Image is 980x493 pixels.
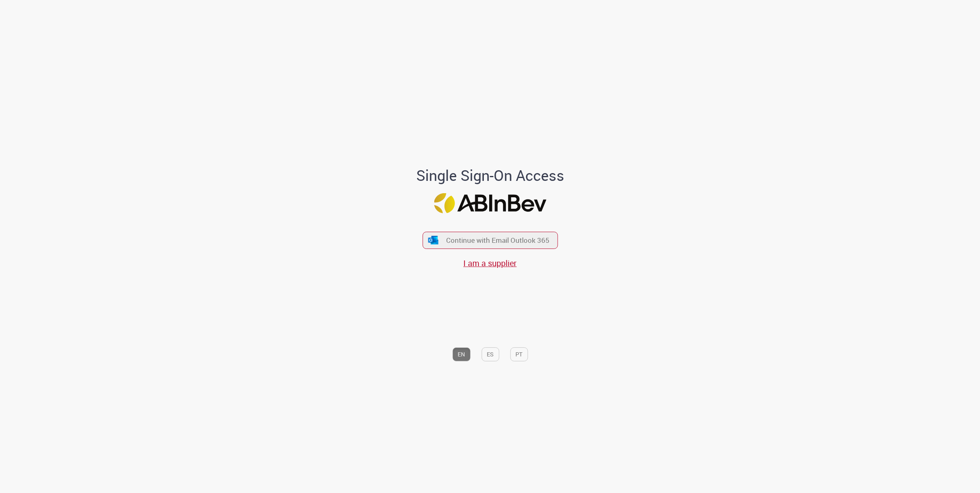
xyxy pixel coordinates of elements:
[452,347,470,361] button: EN
[510,347,528,361] button: PT
[434,193,546,213] img: Logo ABInBev
[428,236,439,244] img: ícone Azure/Microsoft 360
[463,258,517,269] a: I am a supplier
[446,236,549,245] span: Continue with Email Outlook 365
[422,232,558,249] button: ícone Azure/Microsoft 360 Continue with Email Outlook 365
[481,347,499,361] button: ES
[376,167,604,184] h1: Single Sign-On Access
